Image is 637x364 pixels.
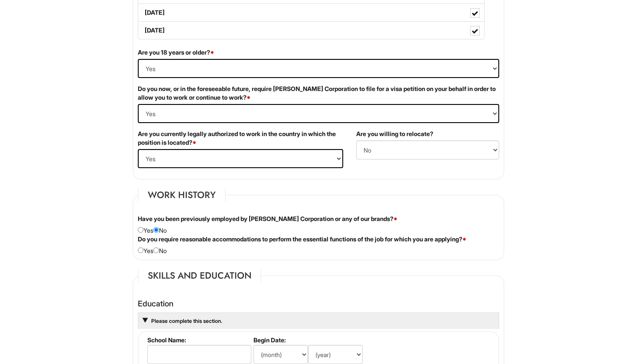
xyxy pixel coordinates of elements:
select: (Yes / No) [356,140,499,159]
select: (Yes / No) [138,104,499,123]
select: (Yes / No) [138,59,499,78]
div: Yes No [131,235,506,255]
legend: Work History [138,188,226,201]
label: Have you been previously employed by [PERSON_NAME] Corporation or any of our brands? [138,214,397,223]
label: Do you require reasonable accommodations to perform the essential functions of the job for which ... [138,235,466,244]
label: Are you 18 years or older? [138,48,214,57]
label: Do you now, or in the foreseeable future, require [PERSON_NAME] Corporation to file for a visa pe... [138,84,499,102]
label: Begin Date: [253,336,374,344]
label: Are you currently legally authorized to work in the country in which the position is located? [138,130,343,147]
label: [DATE] [138,22,484,39]
label: School Name: [147,336,250,344]
label: Are you willing to relocate? [356,130,433,138]
div: Yes No [131,214,506,235]
select: (Yes / No) [138,149,343,168]
label: [DATE] [138,4,484,21]
legend: Skills and Education [138,269,261,282]
h4: Education [138,299,499,308]
a: Please complete this section. [150,318,222,324]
